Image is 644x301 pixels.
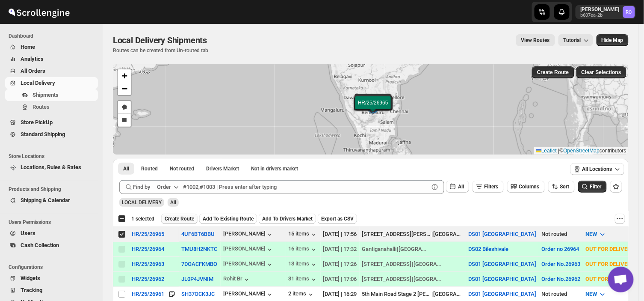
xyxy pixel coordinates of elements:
[161,214,198,224] button: Create Route
[5,53,98,65] button: Analytics
[132,246,164,252] button: HR/25/26964
[32,92,59,98] span: Shipments
[21,197,70,203] span: Shipping & Calendar
[21,164,81,170] span: Locations, Rules & Rates
[602,37,623,44] span: Hide Map
[362,260,412,268] div: [STREET_ADDRESS]
[113,35,207,45] span: Local Delivery Shipments
[113,47,210,54] p: Routes can be created from Un-routed tab
[5,41,98,53] button: Home
[203,215,254,222] span: Add To Existing Route
[564,37,581,44] span: Tutorial
[542,290,581,298] div: Not routed
[170,165,194,172] span: Not routed
[367,101,380,110] img: Marker
[122,83,127,94] span: −
[223,260,274,269] div: [PERSON_NAME]
[289,230,318,239] button: 15 items
[5,227,98,239] button: Users
[615,214,625,224] button: More actions
[560,184,570,190] span: Sort
[7,1,71,23] img: ScrollEngine
[558,34,593,46] button: Tutorial
[157,183,171,191] div: Order
[484,184,499,190] span: Filters
[362,275,464,283] div: |
[367,101,380,110] img: Marker
[362,245,464,253] div: |
[132,276,164,282] button: HR/25/26962
[122,70,127,81] span: +
[289,275,318,284] button: 31 items
[318,214,357,224] button: Export as CSV
[586,261,635,267] span: OUT FOR DELIVERY
[586,246,635,252] span: OUT FOR DELIVERY
[362,260,464,268] div: |
[366,103,379,113] img: Marker
[183,180,429,194] input: #1002,#1003 | Press enter after typing
[152,180,186,194] button: Order
[586,276,635,282] span: OUT FOR DELIVERY
[542,246,579,252] button: Order no 26964
[5,161,98,173] button: Locations, Rules & Rates
[366,101,379,110] img: Marker
[118,101,131,114] a: Draw a polygon
[223,230,274,239] button: [PERSON_NAME]
[32,104,50,110] span: Routes
[251,165,298,172] span: Not in drivers market
[5,239,98,251] button: Cash Collection
[223,275,251,284] button: Rohit Br
[581,227,612,241] button: NEW
[362,230,431,238] div: [STREET_ADDRESS][PERSON_NAME]
[165,163,199,175] button: Unrouted
[21,287,42,293] span: Tracking
[469,246,509,252] button: DS02 Bileshivale
[21,80,55,86] span: Local Delivery
[582,166,612,173] span: All Locations
[9,219,98,226] span: Users Permissions
[536,148,557,154] a: Leaflet
[469,261,537,267] button: DS01 [GEOGRAPHIC_DATA]
[414,260,444,268] div: [GEOGRAPHIC_DATA]
[576,5,636,19] button: User menu
[399,245,429,253] div: [GEOGRAPHIC_DATA]
[362,290,464,298] div: |
[586,291,597,297] span: NEW
[5,194,98,206] button: Shipping & Calendar
[170,200,176,206] span: All
[9,264,98,271] span: Configurations
[570,163,624,175] button: All Locations
[131,215,154,222] span: 1 selected
[323,260,357,268] div: [DATE] | 17:26
[368,102,381,111] img: Marker
[5,89,98,101] button: Shipments
[5,101,98,113] button: Routes
[532,66,574,78] button: Create Route
[21,68,45,74] span: All Orders
[367,103,380,113] img: Marker
[558,148,560,154] span: |
[5,284,98,296] button: Tracking
[181,246,217,252] button: TMU8H2NKTC
[564,148,600,154] a: OpenStreetMap
[289,245,318,254] button: 16 items
[223,290,274,299] div: [PERSON_NAME]
[289,290,315,299] div: 2 items
[132,231,164,237] button: HR/25/26965
[516,34,555,46] button: view route
[576,66,626,78] button: Clear Selections
[223,245,274,254] button: [PERSON_NAME]
[259,214,316,224] button: Add To Drivers Market
[9,33,98,39] span: Dashboard
[165,215,194,222] span: Create Route
[582,69,621,76] span: Clear Selections
[578,181,607,193] button: Filter
[433,230,463,238] div: [GEOGRAPHIC_DATA]
[369,104,381,113] img: Marker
